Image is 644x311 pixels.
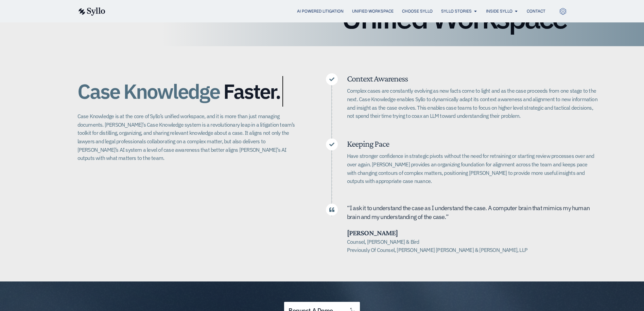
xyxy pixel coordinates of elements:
[347,238,598,254] h5: Counsel, [PERSON_NAME] & Bird Previously Of Counsel, [PERSON_NAME] [PERSON_NAME] & [PERSON_NAME],...
[119,8,545,15] div: Menu Toggle
[77,112,299,162] p: Case Knowledge is at the core of Syllo’s unified workspace, and it is more than just managing doc...
[297,8,344,14] a: AI Powered Litigation
[347,87,598,120] p: Complex cases are constantly evolving as new facts come to light and as the case proceeds from on...
[223,80,280,103] span: Faster.
[352,8,394,14] a: Unified Workspace
[347,152,598,185] p: Have stronger confidence in strategic pivots without the need for retraining or starting review p...
[347,204,350,212] span: “
[77,2,567,33] h1: Unified Workspace
[347,73,598,84] h5: Context Awareness
[486,8,512,14] a: Inside Syllo
[347,139,598,149] h5: Keeping Pace
[441,8,472,14] a: Syllo Stories
[445,213,448,221] span: .”
[527,8,545,14] a: Contact
[402,8,433,14] a: Choose Syllo
[77,7,105,16] img: syllo
[350,204,376,212] span: I ask it to u
[347,228,598,237] h5: [PERSON_NAME]
[119,8,545,15] nav: Menu
[347,204,590,220] span: nderstand the case as I understand the case. A computer brain that mimics my human brain and my u...
[77,76,220,107] span: Case Knowledge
